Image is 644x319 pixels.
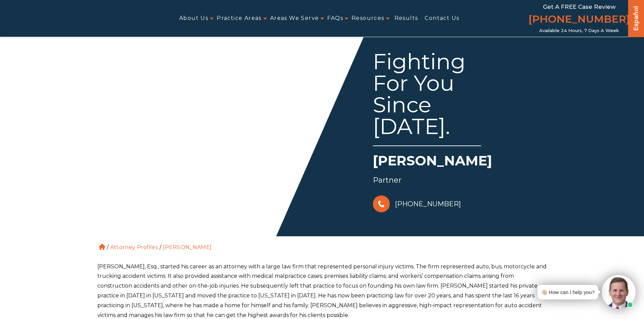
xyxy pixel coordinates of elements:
[99,244,105,250] a: Home
[373,194,461,214] a: [PHONE_NUMBER]
[270,11,319,26] a: Areas We Serve
[373,151,548,174] h1: [PERSON_NAME]
[395,11,418,26] a: Results
[217,11,262,26] a: Practice Areas
[92,34,295,236] img: Herbert Auger
[4,10,110,27] img: Auger & Auger Accident and Injury Lawyers Logo
[327,11,343,26] a: FAQs
[352,11,384,26] a: Resources
[373,174,548,187] div: Partner
[539,28,619,33] span: Available 24 Hours, 7 Days a Week
[528,12,630,28] a: [PHONE_NUMBER]
[425,11,459,26] a: Contact Us
[179,11,208,26] a: About Us
[541,288,595,297] div: 👋🏼 How can I help you?
[543,3,616,10] span: Get a FREE Case Review
[373,51,481,146] div: Fighting For You Since [DATE].
[110,244,158,250] a: Attorney Profiles
[602,275,636,309] img: Intaker widget Avatar
[161,244,213,250] li: [PERSON_NAME]
[97,236,547,252] ol: / /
